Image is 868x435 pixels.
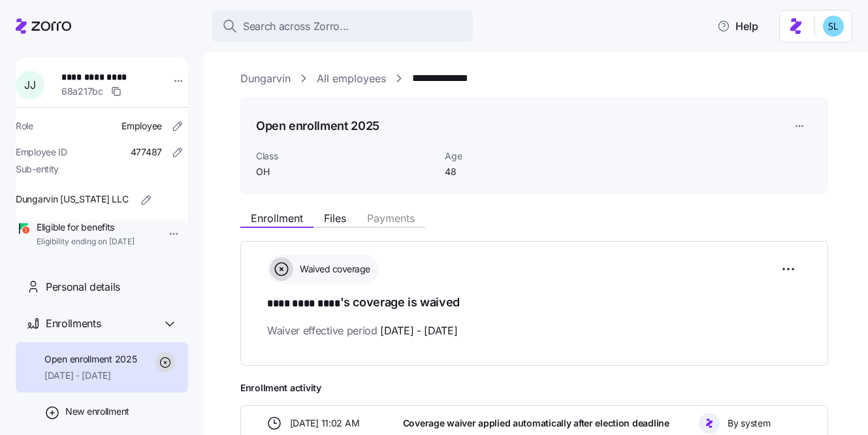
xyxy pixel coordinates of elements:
[445,165,576,178] span: 48
[728,417,770,430] span: By system
[16,146,67,159] span: Employee ID
[44,369,137,382] span: [DATE] - [DATE]
[296,263,370,276] span: Waived coverage
[16,163,59,176] span: Sub-entity
[445,150,576,163] span: Age
[16,193,128,206] span: Dungarvin [US_STATE] LLC
[290,417,360,430] span: [DATE] 11:02 AM
[380,323,457,339] span: [DATE] - [DATE]
[243,18,349,35] span: Search across Zorro...
[37,236,135,248] span: Eligibility ending on [DATE]
[131,146,162,159] span: 477487
[324,213,346,223] span: Files
[256,165,434,178] span: OH
[707,13,769,39] button: Help
[212,10,473,42] button: Search across Zorro...
[823,16,844,37] img: 7c620d928e46699fcfb78cede4daf1d1
[44,353,137,366] span: Open enrollment 2025
[16,120,33,133] span: Role
[717,18,758,34] span: Help
[267,323,458,339] span: Waiver effective period
[251,213,303,223] span: Enrollment
[256,118,379,134] h1: Open enrollment 2025
[240,381,828,395] span: Enrollment activity
[46,315,101,332] span: Enrollments
[65,405,129,418] span: New enrollment
[403,417,669,430] span: Coverage waiver applied automatically after election deadline
[267,294,801,312] h1: 's coverage is waived
[46,279,120,295] span: Personal details
[317,71,386,87] a: All employees
[37,221,135,234] span: Eligible for benefits
[367,213,415,223] span: Payments
[240,71,291,87] a: Dungarvin
[24,80,35,90] span: J J
[61,85,103,98] span: 68a217bc
[121,120,162,133] span: Employee
[256,150,434,163] span: Class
